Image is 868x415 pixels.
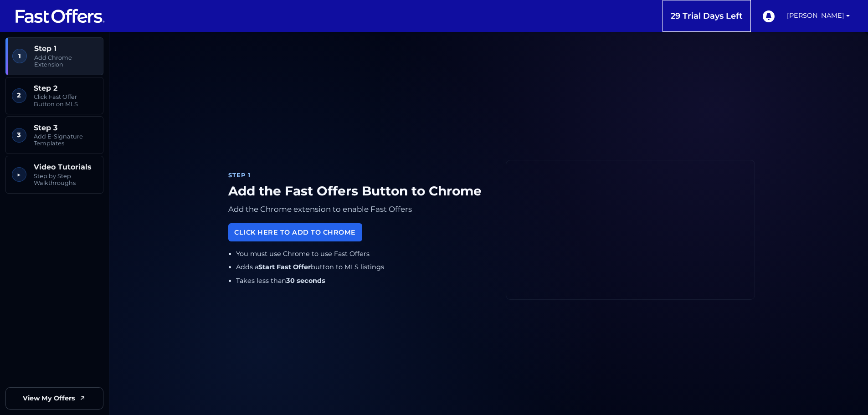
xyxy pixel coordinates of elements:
span: Step 1 [34,44,97,53]
li: Takes less than [236,276,491,286]
strong: Start Fast Offer [258,263,311,271]
span: Step 2 [34,84,97,92]
span: View My Offers [23,393,75,404]
h1: Add the Fast Offers Button to Chrome [228,184,491,199]
span: Step 3 [34,123,97,132]
span: Add Chrome Extension [34,54,97,68]
span: Step by Step Walkthroughs [34,173,97,187]
p: Add the Chrome extension to enable Fast Offers [228,203,491,216]
span: Click Fast Offer Button on MLS [34,93,97,108]
span: Video Tutorials [34,163,97,171]
iframe: Fast Offers Chrome Extension [506,160,755,300]
a: 29 Trial Days Left [663,6,750,26]
span: Add E-Signature Templates [34,133,97,147]
li: Adds a button to MLS listings [236,262,491,272]
a: 2 Step 2 Click Fast Offer Button on MLS [5,77,103,115]
a: View My Offers [5,387,103,410]
li: You must use Chrome to use Fast Offers [236,249,491,259]
a: ▶︎ Video Tutorials Step by Step Walkthroughs [5,156,103,194]
span: 1 [12,49,27,63]
span: 2 [12,88,26,103]
strong: 30 seconds [286,277,325,285]
span: ▶︎ [12,167,26,182]
a: 1 Step 1 Add Chrome Extension [5,37,103,75]
a: Click Here to Add to Chrome [228,223,362,241]
span: 3 [12,128,26,143]
a: 3 Step 3 Add E-Signature Templates [5,116,103,154]
div: Step 1 [228,171,491,180]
